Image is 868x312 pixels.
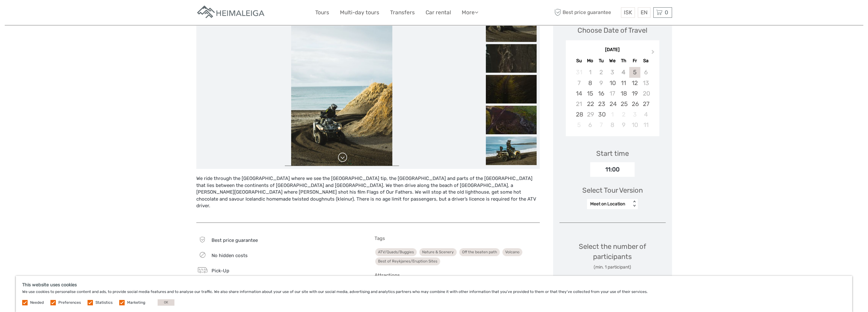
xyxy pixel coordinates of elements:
span: Pick-Up [212,268,229,274]
img: Apartments in Reykjavik [196,5,266,20]
a: Car rental [426,8,451,17]
div: Choose Tuesday, September 16th, 2025 [596,88,607,99]
div: 11:00 [590,162,635,177]
img: bac56a95b4cb4b24a43cd1c0c13f721f_slider_thumbnail.jpeg [486,106,537,134]
a: Nature & Scenery [419,248,457,256]
div: Not available Sunday, September 7th, 2025 [573,78,584,88]
button: Open LiveChat chat widget [73,10,81,17]
h5: Tags [375,236,540,241]
label: Needed [30,300,44,305]
a: Best of Reykjanes/Eruption Sites [375,257,440,265]
span: ISK [624,9,632,16]
div: Not available Friday, October 3rd, 2025 [629,109,640,120]
div: Choose Sunday, September 14th, 2025 [573,88,584,99]
div: Not available Wednesday, September 3rd, 2025 [607,67,618,77]
div: Not available Saturday, September 20th, 2025 [640,88,651,99]
label: Preferences [58,300,81,305]
div: Choose Tuesday, September 23rd, 2025 [596,99,607,109]
div: Choose Monday, September 15th, 2025 [584,88,596,99]
div: Not available Tuesday, September 2nd, 2025 [596,67,607,77]
div: Not available Thursday, October 2nd, 2025 [618,109,629,120]
div: Th [618,56,629,65]
div: Choose Wednesday, October 8th, 2025 [607,120,618,130]
div: We use cookies to personalise content and ads, to provide social media features and to analyse ou... [16,276,852,312]
div: Choose Thursday, October 9th, 2025 [618,120,629,130]
div: Choose Thursday, September 11th, 2025 [618,78,629,88]
span: 0 [664,9,669,16]
a: More [462,8,478,17]
div: Choose Friday, September 12th, 2025 [629,78,640,88]
div: Mo [584,56,596,65]
a: Tours [315,8,329,17]
p: We're away right now. Please check back later! [9,11,72,16]
a: Transfers [390,8,415,17]
img: 5ae89f019f0a4fe58086698e488432ee_slider_thumbnail.jpeg [486,44,537,73]
div: Not available Sunday, August 31st, 2025 [573,67,584,77]
a: Off the beaten path [459,248,500,256]
button: Next Month [649,48,659,58]
h5: This website uses cookies [22,282,846,288]
div: Choose Thursday, September 25th, 2025 [618,99,629,109]
div: Choose Friday, September 5th, 2025 [629,67,640,77]
span: Best price guarantee [212,237,258,243]
button: OK [158,299,174,306]
div: month 2025-09 [568,67,657,130]
a: ATV/Quads/Buggies [375,248,417,256]
label: Marketing [127,300,145,305]
div: We ride through the [GEOGRAPHIC_DATA] where we see the [GEOGRAPHIC_DATA] tip, the [GEOGRAPHIC_DAT... [196,175,540,216]
div: EN [638,7,650,18]
div: Choose Saturday, September 27th, 2025 [640,99,651,109]
div: Not available Sunday, September 21st, 2025 [573,99,584,109]
span: No hidden costs [212,253,248,258]
img: 1b556c2e87ed4cf181ed27b04c172d44_slider_thumbnail.jpeg [486,13,537,42]
div: Choose Monday, September 8th, 2025 [584,78,596,88]
img: 1b556c2e87ed4cf181ed27b04c172d44_main_slider.jpeg [291,13,393,166]
div: Choose Monday, September 22nd, 2025 [584,99,596,109]
div: < > [632,201,637,207]
div: Not available Monday, September 29th, 2025 [584,109,596,120]
div: (min. 1 participant) [559,264,666,270]
span: Best price guarantee [553,7,619,18]
div: Select Tour Version [582,185,643,195]
h5: Attractions [375,272,540,278]
div: Sa [640,56,651,65]
div: Choose Friday, October 10th, 2025 [629,120,640,130]
div: Choose Saturday, October 4th, 2025 [640,109,651,120]
label: Statistics [95,300,113,305]
div: Choose Friday, September 26th, 2025 [629,99,640,109]
div: Not available Saturday, September 6th, 2025 [640,67,651,77]
div: Choose Tuesday, September 30th, 2025 [596,109,607,120]
div: Choose Sunday, September 28th, 2025 [573,109,584,120]
div: Not available Sunday, October 5th, 2025 [573,120,584,130]
div: Choose Wednesday, September 10th, 2025 [607,78,618,88]
div: Choose Friday, September 19th, 2025 [629,88,640,99]
div: Su [573,56,584,65]
div: Not available Wednesday, September 17th, 2025 [607,88,618,99]
div: Not available Tuesday, September 9th, 2025 [596,78,607,88]
div: Not available Wednesday, October 1st, 2025 [607,109,618,120]
a: Multi-day tours [340,8,379,17]
div: Choose Monday, October 6th, 2025 [584,120,596,130]
div: We [607,56,618,65]
img: e9ae1275a8404f498e1d18477ac36182_slider_thumbnail.jpeg [486,75,537,103]
div: Choose Thursday, September 18th, 2025 [618,88,629,99]
div: Not available Saturday, September 13th, 2025 [640,78,651,88]
div: Choose Date of Travel [578,25,647,35]
a: Volcano [502,248,522,256]
div: Not available Tuesday, October 7th, 2025 [596,120,607,130]
div: Fr [629,56,640,65]
div: [DATE] [566,47,659,53]
div: Tu [596,56,607,65]
div: Choose Saturday, October 11th, 2025 [640,120,651,130]
div: Start time [596,149,629,158]
div: Meet on Location [590,201,628,207]
div: Not available Monday, September 1st, 2025 [584,67,596,77]
div: Not available Thursday, September 4th, 2025 [618,67,629,77]
img: 77c32f0b81fc45488f3f0640bb70e3ce_slider_thumbnail.jpeg [486,136,537,165]
div: Choose Wednesday, September 24th, 2025 [607,99,618,109]
div: Select the number of participants [559,242,666,270]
